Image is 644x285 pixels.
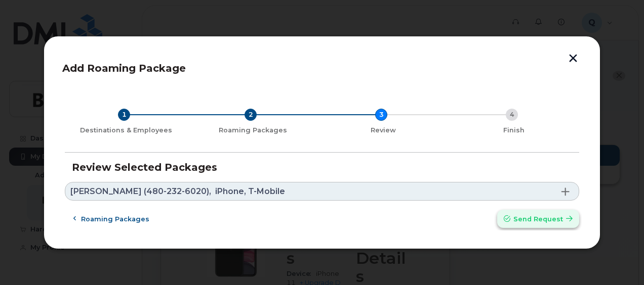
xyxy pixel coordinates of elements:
[72,162,572,173] h3: Review Selected Packages
[215,187,285,196] span: iPhone, T-Mobile
[600,241,636,277] iframe: Messenger Launcher
[62,62,186,74] span: Add Roaming Package
[513,214,563,224] span: Send request
[506,109,518,121] div: 4
[453,126,575,134] div: Finish
[69,126,183,134] div: Destinations & Employees
[191,126,314,134] div: Roaming Packages
[70,187,211,196] span: [PERSON_NAME] (480-232-6020),
[245,109,257,121] div: 2
[65,182,579,201] a: [PERSON_NAME] (480-232-6020),iPhone, T-Mobile
[497,210,579,228] button: Send request
[81,214,149,224] span: Roaming packages
[65,210,158,228] button: Roaming packages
